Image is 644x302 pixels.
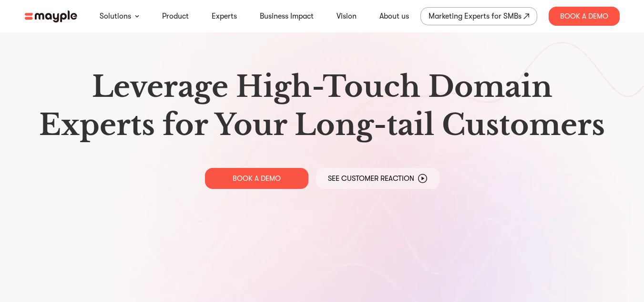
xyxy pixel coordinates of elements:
a: See Customer Reaction [316,168,440,189]
p: BOOK A DEMO [233,174,281,183]
a: Experts [212,10,237,22]
a: BOOK A DEMO [205,168,308,189]
a: Vision [337,10,357,22]
h1: Leverage High-Touch Domain Experts for Your Long-tail Customers [32,68,612,144]
img: arrow-down [135,15,139,18]
a: Solutions [100,10,131,22]
a: About us [379,10,409,22]
a: Product [162,10,189,22]
img: mayple-logo [25,10,77,22]
div: Marketing Experts for SMBs [429,10,521,23]
a: Business Impact [260,10,314,22]
p: See Customer Reaction [328,174,414,183]
div: Book A Demo [549,7,620,26]
a: Marketing Experts for SMBs [420,7,537,25]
